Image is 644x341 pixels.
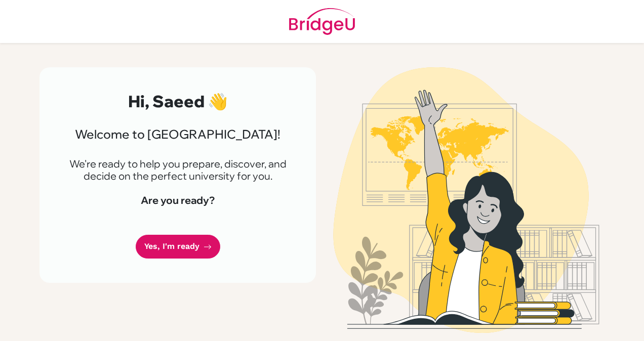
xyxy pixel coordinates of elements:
h3: Welcome to [GEOGRAPHIC_DATA]! [64,127,292,142]
h4: Are you ready? [64,194,292,206]
p: We're ready to help you prepare, discover, and decide on the perfect university for you. [64,158,292,182]
h2: Hi, Saeed 👋 [64,92,292,111]
a: Yes, I'm ready [136,235,220,259]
